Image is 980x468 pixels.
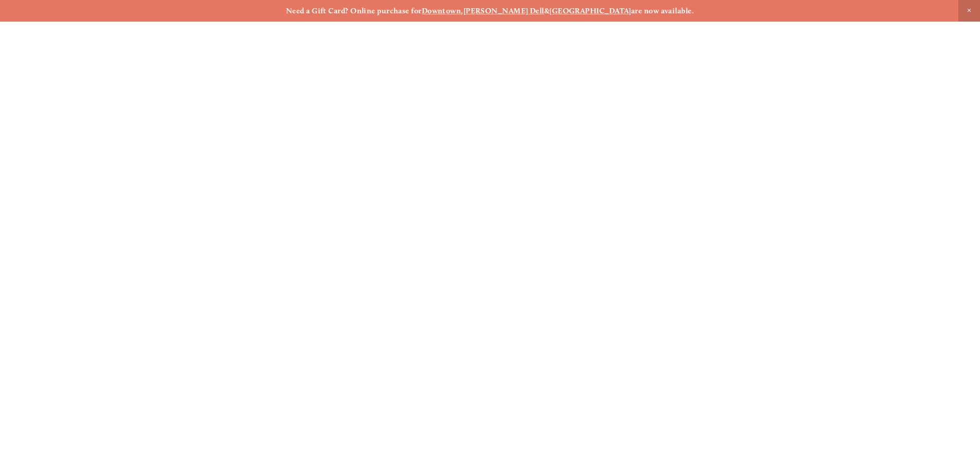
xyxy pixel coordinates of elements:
[631,6,694,15] strong: are now available.
[549,6,631,15] a: [GEOGRAPHIC_DATA]
[461,6,463,15] strong: ,
[464,6,544,15] a: [PERSON_NAME] Dell
[422,6,461,15] a: Downtown
[544,6,549,15] strong: &
[286,6,422,15] strong: Need a Gift Card? Online purchase for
